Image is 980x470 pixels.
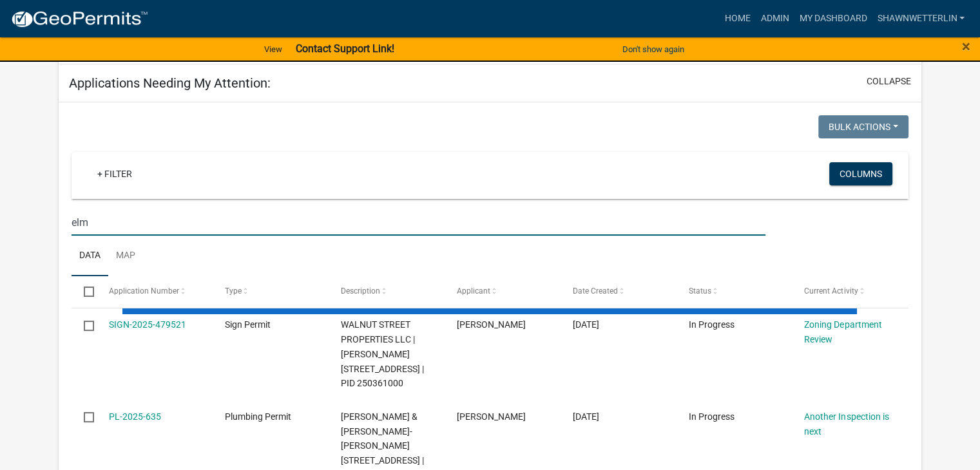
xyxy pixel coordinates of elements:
a: View [259,39,287,60]
a: Map [108,236,143,277]
a: PL-2025-635 [109,411,161,422]
datatable-header-cell: Date Created [560,276,676,307]
h5: Applications Needing My Attention: [69,75,271,91]
span: In Progress [688,319,734,330]
datatable-header-cell: Applicant [444,276,560,307]
datatable-header-cell: Application Number [96,276,212,307]
button: Bulk Actions [818,115,908,138]
span: Status [688,287,711,296]
a: My Dashboard [794,6,872,31]
datatable-header-cell: Type [212,276,328,307]
datatable-header-cell: Current Activity [792,276,908,307]
span: × [962,37,970,55]
button: Close [962,39,970,54]
span: Elizabeth Majeski [456,411,525,422]
a: SIGN-2025-479521 [109,319,186,330]
span: Plumbing Permit [225,411,291,422]
a: Data [72,236,108,277]
button: collapse [867,75,911,88]
span: Current Activity [804,287,858,296]
a: Admin [755,6,794,31]
span: Sign Permit [225,319,271,330]
input: Search for applications [72,209,765,236]
span: 09/12/2025 [572,411,599,422]
span: In Progress [688,411,734,422]
span: WALNUT STREET PROPERTIES LLC | JERRY STEFFES 136 WALNUT ST S, Houston County | PID 250361000 [341,319,424,388]
a: Another Inspection is next [804,411,889,437]
span: 09/16/2025 [572,319,599,330]
span: Applicant [456,287,490,296]
span: Type [225,287,242,296]
datatable-header-cell: Description [328,276,444,307]
span: Description [341,287,380,296]
datatable-header-cell: Status [676,276,792,307]
a: + Filter [87,162,142,185]
a: Home [719,6,755,31]
span: Application Number [109,287,179,296]
button: Columns [829,162,892,185]
a: Zoning Department Review [804,319,881,344]
datatable-header-cell: Select [72,276,96,307]
span: Megan Wurzel [456,319,525,330]
a: ShawnWetterlin [872,6,970,31]
button: Don't show again [617,39,689,60]
span: Date Created [572,287,617,296]
strong: Contact Support Link! [295,42,394,55]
